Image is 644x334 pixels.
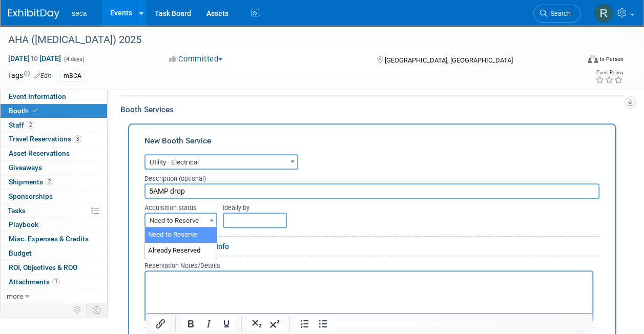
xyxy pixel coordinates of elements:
button: Subscript [248,317,265,331]
div: Booth Services [120,104,624,115]
a: Attachments1 [1,275,107,289]
a: Staff2 [1,118,107,132]
td: Toggle Event Tabs [87,303,108,317]
button: Underline [218,317,235,331]
span: Misc. Expenses & Credits [9,235,89,243]
span: Need to Reserve [144,213,217,228]
span: Booth [9,107,40,115]
a: Tasks [1,204,107,218]
span: Staff [9,121,34,129]
a: more [1,289,107,303]
div: In-Person [599,55,624,63]
span: Need to Reserve [146,214,216,228]
span: Event Information [9,92,66,100]
div: Event Rating [595,70,623,75]
button: Superscript [266,317,283,331]
a: Edit [34,72,51,79]
span: Playbook [9,220,38,228]
a: Search [533,5,580,23]
span: Tasks [8,206,26,215]
span: Shipments [9,178,53,186]
span: Travel Reservations [9,135,81,143]
a: Giveaways [1,161,107,175]
button: Numbered list [296,317,314,331]
img: ExhibitDay [8,9,59,19]
span: Utility - Electrical [146,155,297,170]
div: AHA ([MEDICAL_DATA]) 2025 [5,31,571,49]
div: Event Format [534,53,624,69]
span: Budget [9,249,32,257]
span: Attachments [9,278,60,286]
button: Bullet list [314,317,331,331]
div: Acquisition status [144,199,207,213]
td: Personalize Event Tab Strip [69,303,87,317]
span: 2 [27,121,34,129]
a: Budget [1,246,107,260]
span: ROI, Objectives & ROO [9,263,77,272]
span: Giveaways [9,163,42,172]
a: Event Information [1,90,107,103]
i: Booth reservation complete [33,108,38,113]
a: ROI, Objectives & ROO [1,261,107,275]
span: [GEOGRAPHIC_DATA], [GEOGRAPHIC_DATA] [385,56,513,64]
button: Insert/edit link [152,317,169,331]
span: [DATE] [DATE] [8,54,61,63]
span: more [7,292,23,300]
button: Committed [165,54,226,65]
div: Ideally by [223,199,560,213]
div: New Booth Service [144,135,599,152]
li: Already Reserved [145,243,217,259]
a: Travel Reservations3 [1,132,107,146]
span: (4 days) [63,56,85,62]
td: Tags [8,70,51,82]
a: Misc. Expenses & Credits [1,232,107,246]
span: Utility - Electrical [144,154,298,170]
a: Sponsorships [1,190,107,203]
img: Format-Inperson.png [588,55,598,63]
a: Playbook [1,218,107,232]
span: 1 [52,278,60,285]
a: Shipments2 [1,175,107,189]
div: Description (optional) [144,170,599,183]
button: Bold [182,317,199,331]
span: to [30,54,39,62]
span: Asset Reservations [9,149,70,157]
iframe: Rich Text Area [146,272,592,316]
span: Search [547,10,571,17]
a: Asset Reservations [1,147,107,160]
span: 2 [46,178,53,185]
span: 3 [74,135,81,143]
img: Rachel Jordan [594,4,613,23]
span: Sponsorships [9,192,53,200]
li: Need to Reserve [145,227,217,243]
span: seca [72,9,87,17]
div: Reservation Notes/Details: [144,260,593,270]
button: Italic [200,317,217,331]
a: Booth [1,104,107,118]
div: mBCA [60,71,85,81]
